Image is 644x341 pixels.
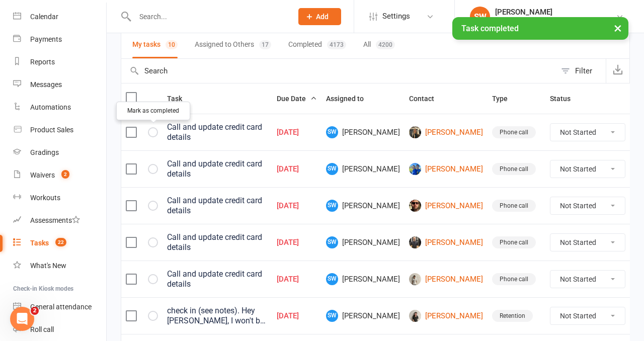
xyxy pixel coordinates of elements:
button: My tasks10 [132,32,178,58]
div: [DATE] [277,165,317,174]
div: Phone call [492,200,536,212]
div: Messages [30,80,62,89]
img: Lachlan Johnston [409,163,421,175]
div: Phone call [492,273,536,285]
a: Calendar [13,6,106,28]
div: 17 [259,40,271,49]
div: [DATE] [277,128,317,137]
a: Assessments [13,209,106,232]
div: The Fight Centre [GEOGRAPHIC_DATA] [495,17,616,26]
span: Due Date [277,95,317,103]
a: [PERSON_NAME] [409,236,483,248]
div: Call and update credit card details [167,196,268,216]
div: [DATE] [277,202,317,210]
span: SW [326,163,338,175]
img: Kye Ravenscroft [409,273,421,285]
span: SW [326,126,338,138]
div: [DATE] [277,275,317,284]
span: SW [326,310,338,322]
div: [PERSON_NAME] [495,8,616,17]
span: Task [167,95,193,103]
a: Product Sales [13,119,106,141]
div: Reports [30,58,55,66]
div: Calendar [30,13,58,21]
a: [PERSON_NAME] [409,200,483,212]
button: Task [167,93,193,105]
button: Contact [409,93,445,105]
button: Status [550,93,582,105]
div: Roll call [30,325,54,333]
button: All4200 [363,32,395,58]
span: Status [550,95,582,103]
div: What's New [30,262,66,270]
a: [PERSON_NAME] [409,163,483,175]
div: Call and update credit card details [167,269,268,289]
div: [DATE] [277,312,317,320]
div: Phone call [492,236,536,248]
img: Natalie Whiteway [409,126,421,138]
div: Workouts [30,194,60,202]
span: [PERSON_NAME] [326,310,400,322]
button: Completed4173 [288,32,346,58]
div: Phone call [492,126,536,138]
button: Assigned to Others17 [195,32,271,58]
div: Automations [30,103,71,111]
span: [PERSON_NAME] [326,236,400,248]
span: 22 [55,238,66,246]
img: Jono Pop [409,236,421,248]
button: Type [492,93,519,105]
div: Product Sales [30,126,73,134]
span: SW [326,273,338,285]
button: Filter [556,59,606,83]
span: Settings [382,5,410,28]
a: Gradings [13,141,106,164]
a: Waivers 2 [13,164,106,187]
img: Omar Alethawi [409,200,421,212]
span: Type [492,95,519,103]
div: check in (see notes). Hey [PERSON_NAME], I won't be working here by this time so I thought I'd se... [167,306,268,326]
a: What's New [13,254,106,277]
div: Filter [575,65,592,77]
div: Task completed [452,17,628,40]
span: Assigned to [326,95,375,103]
div: General attendance [30,303,92,311]
div: [DATE] [277,238,317,247]
span: SW [326,200,338,212]
iframe: Intercom live chat [10,307,34,331]
input: Search... [132,10,285,24]
div: 4200 [376,40,395,49]
div: Call and update credit card details [167,122,268,142]
span: [PERSON_NAME] [326,163,400,175]
div: Retention [492,310,533,322]
div: Assessments [30,216,80,224]
a: General attendance kiosk mode [13,296,106,318]
img: Aleena Leeder [409,310,421,322]
span: 2 [61,170,69,179]
span: Contact [409,95,445,103]
a: Messages [13,73,106,96]
a: Automations [13,96,106,119]
div: Phone call [492,163,536,175]
span: Add [316,13,329,21]
a: Roll call [13,318,106,341]
a: Reports [13,51,106,73]
div: Tasks [30,239,49,247]
div: 4173 [327,40,346,49]
span: [PERSON_NAME] [326,126,400,138]
span: SW [326,236,338,248]
button: Due Date [277,93,317,105]
span: 2 [31,307,39,315]
div: Gradings [30,148,59,156]
span: [PERSON_NAME] [326,200,400,212]
a: [PERSON_NAME] [409,126,483,138]
button: × [609,17,627,39]
span: [PERSON_NAME] [326,273,400,285]
a: [PERSON_NAME] [409,273,483,285]
div: Call and update credit card details [167,159,268,179]
button: Add [298,8,341,25]
button: Assigned to [326,93,375,105]
div: Waivers [30,171,55,179]
div: 10 [166,40,178,49]
div: SW [470,7,490,27]
a: Workouts [13,187,106,209]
